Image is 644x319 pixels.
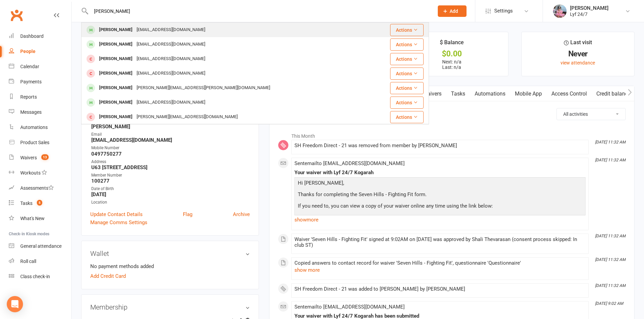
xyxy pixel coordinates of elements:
strong: [EMAIL_ADDRESS][DOMAIN_NAME] [91,137,250,143]
div: [PERSON_NAME][EMAIL_ADDRESS][PERSON_NAME][DOMAIN_NAME] [135,83,272,93]
button: Actions [390,38,424,51]
a: Add Credit Card [90,272,126,280]
div: Reports [20,94,37,100]
div: [PERSON_NAME] [570,5,609,11]
a: Credit balance [592,86,635,102]
div: Date of Birth [91,186,250,192]
img: thumb_image1747747990.png [553,4,567,18]
a: Tasks 5 [9,196,71,211]
div: [PERSON_NAME][EMAIL_ADDRESS][DOMAIN_NAME] [135,112,240,122]
div: Waivers [20,155,37,160]
div: Assessments [20,185,54,191]
a: What's New [9,211,71,226]
div: Payments [20,79,42,84]
div: Never [528,50,628,57]
strong: U63 [STREET_ADDRESS] [91,164,250,170]
button: Actions [390,68,424,80]
a: Payments [9,74,71,89]
div: Dashboard [20,33,44,39]
a: Archive [233,210,250,218]
div: $ Balance [440,38,464,50]
p: Thanks for completing the Seven Hills - Fighting Fit form. [296,190,584,200]
div: Waiver 'Seven Hills - Fighting Fit' signed at 9:02AM on [DATE] was approved by Shali Thevarasan (... [294,237,586,248]
div: [PERSON_NAME] [97,83,135,93]
i: [DATE] 11:32 AM [595,140,625,144]
div: Location [91,199,250,206]
div: [PERSON_NAME] [97,25,135,35]
div: SH Freedom Direct - 21 was removed from member by [PERSON_NAME] [294,143,586,149]
div: Workouts [20,170,41,176]
div: Tasks [20,201,32,206]
strong: 0497750277 [91,151,250,157]
div: Last visit [564,38,592,50]
li: No payment methods added [90,262,250,270]
div: [EMAIL_ADDRESS][DOMAIN_NAME] [135,98,207,107]
a: Mobile App [510,86,547,102]
div: Messages [20,109,42,115]
input: Search... [89,6,429,16]
button: Actions [390,82,424,94]
div: Product Sales [20,140,49,145]
a: Workouts [9,165,71,181]
div: Lyf 24/7 [570,11,609,17]
button: Actions [390,24,424,36]
div: [EMAIL_ADDRESS][DOMAIN_NAME] [135,25,207,35]
a: People [9,44,71,59]
a: Flag [183,210,192,218]
a: Dashboard [9,29,71,44]
a: Product Sales [9,135,71,150]
a: Automations [9,120,71,135]
div: Open Intercom Messenger [7,296,23,312]
p: Hi [PERSON_NAME], [296,179,584,189]
div: What's New [20,216,45,221]
a: Class kiosk mode [9,269,71,284]
strong: [DATE] [91,191,250,197]
i: [DATE] 11:32 AM [595,158,625,162]
div: [EMAIL_ADDRESS][DOMAIN_NAME] [135,54,207,64]
div: Email [91,131,250,138]
span: Sent email to [EMAIL_ADDRESS][DOMAIN_NAME] [294,304,405,310]
div: [PERSON_NAME] [97,39,135,49]
div: People [20,49,35,54]
button: Actions [390,111,424,123]
div: SH Freedom Direct - 21 was added to [PERSON_NAME] by [PERSON_NAME] [294,286,586,292]
div: [EMAIL_ADDRESS][DOMAIN_NAME] [135,69,207,78]
a: Access Control [547,86,592,102]
span: Sent email to [EMAIL_ADDRESS][DOMAIN_NAME] [294,160,405,166]
li: This Month [278,129,626,140]
h3: Wallet [90,250,250,257]
a: Waivers [418,86,446,102]
a: show more [294,215,586,224]
button: show more [294,266,320,274]
a: Manage Comms Settings [90,218,147,227]
a: Update Contact Details [90,210,143,218]
a: Roll call [9,254,71,269]
div: Automations [20,125,48,130]
button: Actions [390,97,424,109]
a: Tasks [446,86,470,102]
p: If you need to, you can view a copy of your waiver online any time using the link below: [296,202,584,212]
div: Your waiver with Lyf 24/7 Kogarah has been submitted [294,313,586,319]
div: Copied answers to contact record for waiver 'Seven Hills - Fighting Fit', questionnaire 'Question... [294,260,586,266]
i: [DATE] 11:32 AM [595,283,625,288]
a: Click here to view your signed form now [298,214,388,220]
i: [DATE] 9:02 AM [595,301,623,306]
a: Calendar [9,59,71,74]
div: [PERSON_NAME] [97,112,135,122]
div: General attendance [20,243,62,249]
div: [EMAIL_ADDRESS][DOMAIN_NAME] [135,39,207,49]
div: [PERSON_NAME] [97,54,135,64]
a: Messages [9,105,71,120]
span: Add [450,8,458,14]
a: Reports [9,89,71,105]
div: Mobile Number [91,145,250,151]
a: Waivers 13 [9,150,71,165]
h3: Activity [278,108,626,118]
a: General attendance kiosk mode [9,239,71,254]
div: Your waiver with Lyf 24/7 Kogarah [294,170,586,176]
div: Calendar [20,64,39,69]
div: Member Number [91,172,250,179]
strong: 100277 [91,178,250,184]
i: [DATE] 11:32 AM [595,234,625,238]
i: [DATE] 11:32 AM [595,257,625,262]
